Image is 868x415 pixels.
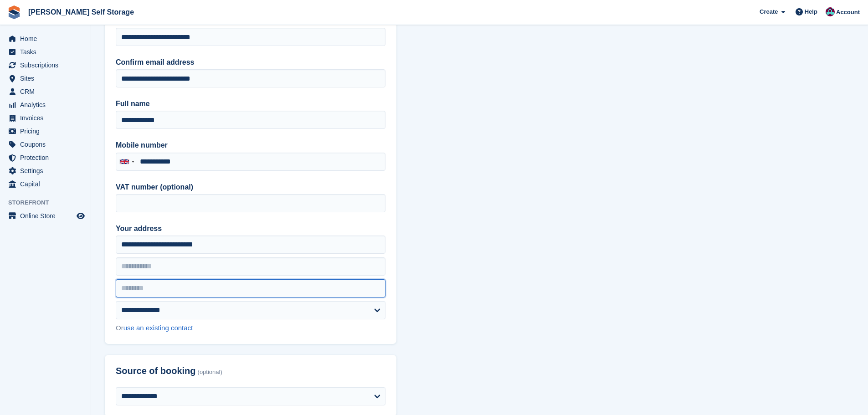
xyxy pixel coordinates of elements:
span: Subscriptions [20,59,75,72]
a: menu [5,151,86,164]
span: Coupons [20,138,75,151]
label: VAT number (optional) [116,182,385,193]
span: Settings [20,164,75,177]
label: Full name [116,98,385,109]
span: Source of booking [116,366,196,376]
label: Your address [116,223,385,234]
span: Online Store [20,210,75,222]
span: Account [836,8,860,17]
a: [PERSON_NAME] Self Storage [25,5,138,20]
a: menu [5,72,86,85]
div: Or [116,323,385,333]
span: Analytics [20,98,75,111]
a: menu [5,46,86,58]
span: Home [20,32,75,45]
a: Preview store [75,210,86,221]
a: menu [5,59,86,72]
span: Storefront [8,198,91,207]
a: menu [5,85,86,98]
label: Mobile number [116,140,385,151]
a: menu [5,178,86,190]
a: menu [5,125,86,138]
span: Invoices [20,112,75,124]
span: Pricing [20,125,75,138]
div: United Kingdom: +44 [116,153,137,170]
span: Tasks [20,46,75,58]
a: menu [5,32,86,45]
a: menu [5,138,86,151]
a: menu [5,164,86,177]
span: Help [805,7,817,16]
img: Ben [826,7,835,16]
a: menu [5,112,86,124]
span: (optional) [198,369,222,376]
a: menu [5,98,86,111]
label: Confirm email address [116,57,385,68]
a: use an existing contact [123,324,193,332]
span: Capital [20,178,75,190]
span: CRM [20,85,75,98]
span: Create [760,7,778,16]
span: Protection [20,151,75,164]
a: menu [5,210,86,222]
img: stora-icon-8386f47178a22dfd0bd8f6a31ec36ba5ce8667c1dd55bd0f319d3a0aa187defe.svg [7,5,21,19]
span: Sites [20,72,75,85]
